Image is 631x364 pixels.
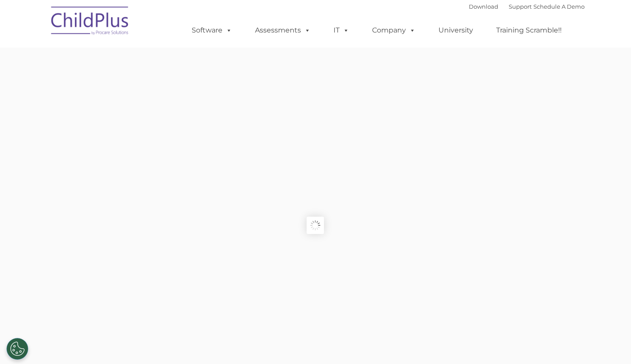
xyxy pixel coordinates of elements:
a: Assessments [246,22,319,39]
a: Training Scramble!! [487,22,570,39]
a: Company [363,22,424,39]
button: Cookies Settings [7,338,28,360]
a: Schedule A Demo [533,3,585,10]
font: | [469,3,585,10]
a: Software [183,22,241,39]
img: ChildPlus by Procare Solutions [47,0,134,44]
a: Support [509,3,532,10]
a: University [430,22,482,39]
a: Download [469,3,498,10]
a: IT [325,22,358,39]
